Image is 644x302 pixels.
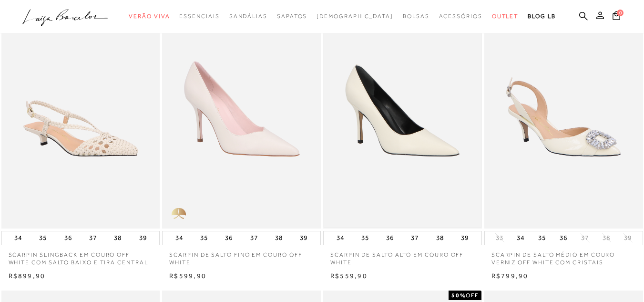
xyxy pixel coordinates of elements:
button: 38 [111,231,124,245]
span: Verão Viva [129,13,170,20]
span: R$599,90 [169,272,206,280]
button: 37 [86,231,100,245]
a: SCARPIN DE SALTO FINO EM COURO OFF WHITE [162,245,321,267]
button: 35 [197,231,211,245]
span: OFF [466,292,479,299]
span: [DEMOGRAPHIC_DATA] [317,13,393,20]
img: golden_caliandra_v6.png [162,200,195,229]
button: 39 [136,231,150,245]
button: 39 [297,231,310,245]
a: SCARPIN DE SALTO MÉDIO EM COURO VERNIZ OFF WHITE COM CRISTAIS [484,245,643,267]
a: SCARPIN SLINGBACK EM COURO OFF WHITE COM SALTO BAIXO E TIRA CENTRAL [1,245,160,267]
a: categoryNavScreenReaderText [492,8,519,25]
span: R$799,90 [491,272,529,280]
button: 36 [557,231,570,245]
span: Sapatos [277,13,307,20]
button: 36 [222,231,235,245]
button: 34 [11,231,25,245]
span: Sandálias [229,13,267,20]
a: categoryNavScreenReaderText [403,8,429,25]
button: 35 [36,231,50,245]
button: 34 [334,231,347,245]
button: 33 [493,233,506,242]
button: 38 [600,233,613,242]
button: 39 [621,233,634,242]
button: 34 [514,231,527,245]
span: Acessórios [439,13,482,20]
button: 37 [247,231,261,245]
span: Outlet [492,13,519,20]
button: 38 [272,231,286,245]
a: BLOG LB [528,8,555,25]
button: 36 [61,231,75,245]
button: 38 [433,231,447,245]
button: 36 [383,231,397,245]
button: 37 [578,233,592,242]
a: SCARPIN DE SALTO ALTO EM COURO OFF WHITE [323,245,482,267]
span: 0 [617,10,624,16]
button: 37 [408,231,421,245]
a: categoryNavScreenReaderText [277,8,307,25]
button: 35 [535,231,549,245]
span: R$899,90 [9,272,46,280]
button: 39 [458,231,471,245]
span: Bolsas [403,13,429,20]
span: R$559,90 [330,272,368,280]
button: 35 [358,231,372,245]
button: 34 [173,231,186,245]
a: noSubCategoriesText [317,8,393,25]
strong: 50% [451,292,466,299]
a: categoryNavScreenReaderText [229,8,267,25]
a: categoryNavScreenReaderText [439,8,482,25]
span: Essenciais [179,13,219,20]
button: 0 [610,10,623,23]
a: categoryNavScreenReaderText [179,8,219,25]
span: BLOG LB [528,13,555,20]
a: categoryNavScreenReaderText [129,8,170,25]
